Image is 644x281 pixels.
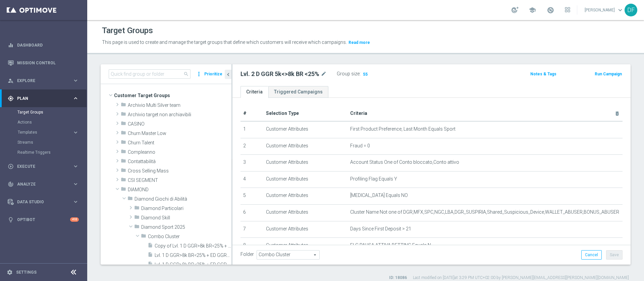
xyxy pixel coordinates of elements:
[128,168,231,174] span: Cross Selling Mass
[121,167,126,175] i: folder
[263,238,347,255] td: Customer Attributes
[350,159,459,165] span: Account Status One of Conto bloccato,Conto attivo
[128,140,231,146] span: Churn Talent
[263,171,347,188] td: Customer Attributes
[148,252,153,260] i: insert_drive_file
[128,187,231,193] span: DIAMOND
[134,205,140,213] i: folder
[240,204,263,221] td: 6
[72,77,79,84] i: keyboard_arrow_right
[7,164,79,169] div: play_circle_outline Execute keyboard_arrow_right
[7,43,79,48] div: equalizer Dashboard
[530,70,557,78] button: Notes & Tags
[584,5,625,15] a: [PERSON_NAME]keyboard_arrow_down
[128,149,231,155] span: Compleanno
[141,224,231,230] span: Diamond Sport 2025
[413,275,629,281] label: Last modified on [DATE] at 3:29 PM UTC+02:00 by [PERSON_NAME][EMAIL_ADDRESS][PERSON_NAME][DOMAIN_...
[8,181,14,187] i: track_changes
[7,182,79,187] button: track_changes Analyze keyboard_arrow_right
[121,158,126,166] i: folder
[114,91,231,100] span: Customer Target Groups
[8,54,79,72] div: Mission Control
[362,72,368,78] span: 55
[581,250,602,260] button: Cancel
[7,60,79,66] button: Mission Control
[16,270,37,274] a: Settings
[121,149,126,156] i: folder
[8,42,14,48] i: equalizer
[350,193,408,198] span: [MEDICAL_DATA] Equals NO
[134,224,140,231] i: folder
[148,242,153,250] i: insert_drive_file
[625,4,637,16] div: DF
[17,110,70,115] a: Target Groups
[240,252,254,257] label: Folder
[8,95,72,101] div: Plan
[155,253,231,258] span: Lvl. 1 D GGR&gt;8k BR&lt;25% &#x2B; ED GGR&gt;3k BR&lt;20%
[17,164,72,168] span: Execute
[17,137,87,147] div: Streams
[17,107,87,117] div: Target Groups
[350,126,455,132] span: First Product Preference, Last Month Equals Sport
[263,221,347,238] td: Customer Attributes
[360,71,361,77] label: :
[8,199,72,205] div: Data Studio
[109,69,191,79] input: Quick find group or folder
[8,95,14,101] i: gps_fixed
[72,95,79,101] i: keyboard_arrow_right
[17,182,72,186] span: Analyze
[196,69,202,79] i: more_vert
[121,139,126,147] i: folder
[128,178,231,183] span: CSI SEGMENT
[614,111,620,116] i: delete_forever
[17,150,70,155] a: Realtime Triggers
[121,186,126,194] i: folder
[17,130,79,135] button: Templates keyboard_arrow_right
[240,70,319,78] h2: Lvl. 2 D GGR 5k<>8k BR <25%
[606,250,623,260] button: Save
[7,217,79,222] button: lightbulb Optibot +10
[240,171,263,188] td: 4
[155,262,231,268] span: Lvl. 1 D GGR&gt;8k BR&lt;25% &#x2B; ED GGR&gt;3k BR&lt;20% U25
[240,121,263,138] td: 1
[240,86,268,98] a: Criteria
[17,117,87,127] div: Actions
[18,130,66,134] span: Templates
[128,159,231,164] span: Contattabilit&#xE0;
[102,40,347,45] span: This page is used to create and manage the target groups that define which customers will receive...
[7,96,79,101] div: gps_fixed Plan keyboard_arrow_right
[225,70,231,79] button: chevron_left
[141,215,231,221] span: Diamond Skill
[240,138,263,155] td: 2
[141,206,231,211] span: Diamond Particolari
[148,261,153,269] i: insert_drive_file
[8,163,14,169] i: play_circle_outline
[350,209,619,215] span: Cluster Name Not one of DGR,MFX,SPC,NGC,LBA,DGR_SUSPIRIA,Shared_Suspicious_Device,WALLET_ABUSER,B...
[240,221,263,238] td: 7
[350,111,367,116] span: Criteria
[141,233,146,241] i: folder
[616,6,624,14] span: keyboard_arrow_down
[240,155,263,171] td: 3
[18,130,72,134] div: Templates
[7,269,13,275] i: settings
[17,36,79,54] a: Dashboard
[8,181,72,187] div: Analyze
[17,211,70,228] a: Optibot
[240,106,263,121] th: #
[337,71,360,77] label: Group size
[8,217,14,223] i: lightbulb
[263,138,347,155] td: Customer Attributes
[17,96,72,100] span: Plan
[7,78,79,83] button: person_search Explore keyboard_arrow_right
[121,102,126,110] i: folder
[8,78,14,84] i: person_search
[72,129,79,136] i: keyboard_arrow_right
[128,112,231,118] span: Archivio target non archiavibili
[225,71,231,78] i: chevron_left
[203,70,223,79] button: Prioritize
[263,204,347,221] td: Customer Attributes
